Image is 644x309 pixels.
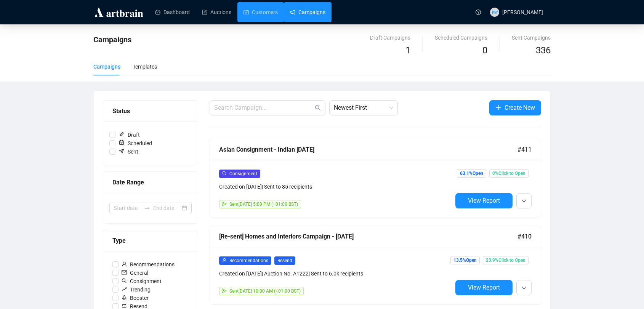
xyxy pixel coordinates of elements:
[222,171,227,176] span: search
[222,288,227,293] span: send
[517,232,532,241] span: #410
[155,2,190,22] a: Dashboard
[334,101,393,115] span: Newest First
[219,232,517,241] div: [Re-sent] Homes and Interiors Campaign - [DATE]
[483,256,529,264] span: 23.9% Click to Open
[93,35,131,44] span: Campaigns
[290,2,325,22] a: Campaigns
[122,295,127,300] span: rocket
[93,6,144,18] img: logo
[512,34,551,42] div: Sent Campaigns
[119,269,151,277] span: General
[489,100,541,115] button: Create New
[274,256,295,265] span: Resend
[214,103,313,112] input: Search Campaign...
[93,62,120,71] div: Campaigns
[112,178,189,187] div: Date Range
[502,9,543,15] span: [PERSON_NAME]
[370,34,410,42] div: Draft Campaigns
[115,139,155,147] span: Scheduled
[244,2,278,22] a: Customers
[144,205,150,211] span: to
[455,280,513,295] button: View Report
[435,34,487,42] div: Scheduled Campaigns
[229,288,301,294] span: Sent [DATE] 10:00 AM (+01:00 BST)
[112,106,189,116] div: Status
[457,169,486,178] span: 63.1% Open
[119,285,154,294] span: Trending
[468,197,500,204] span: View Report
[492,9,498,15] span: KW
[119,294,152,302] span: Booster
[517,145,532,154] span: #411
[405,45,410,56] span: 1
[133,62,157,71] div: Templates
[122,287,127,292] span: rise
[315,105,321,111] span: search
[202,2,231,22] a: Auctions
[522,286,526,290] span: down
[122,270,127,275] span: mail
[219,269,452,278] div: Created on [DATE] | Auction No. A1222 | Sent to 6.0k recipients
[122,303,127,309] span: retweet
[489,169,529,178] span: 0% Click to Open
[222,202,227,206] span: send
[115,147,141,156] span: Sent
[115,131,143,139] span: Draft
[210,139,541,218] a: Asian Consignment - Indian [DATE]#411searchConsignmentCreated on [DATE]| Sent to 85 recipientssen...
[229,258,268,263] span: Recommendations
[495,104,501,110] span: plus
[450,256,480,264] span: 13.5% Open
[114,204,141,212] input: Start date
[119,260,178,269] span: Recommendations
[505,103,535,112] span: Create New
[536,45,551,56] span: 336
[229,202,298,207] span: Sent [DATE] 5:00 PM (+01:00 BST)
[455,193,513,208] button: View Report
[468,284,500,291] span: View Report
[522,199,526,203] span: down
[219,183,452,191] div: Created on [DATE] | Sent to 85 recipients
[222,258,227,263] span: user
[144,205,150,211] span: swap-right
[476,10,481,15] span: question-circle
[482,45,487,56] span: 0
[219,145,517,154] div: Asian Consignment - Indian [DATE]
[122,278,127,283] span: search
[229,171,257,176] span: Consignment
[153,204,180,212] input: End date
[122,261,127,267] span: user
[210,226,541,305] a: [Re-sent] Homes and Interiors Campaign - [DATE]#410userRecommendationsResendCreated on [DATE]| Au...
[112,236,189,245] div: Type
[119,277,165,285] span: Consignment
